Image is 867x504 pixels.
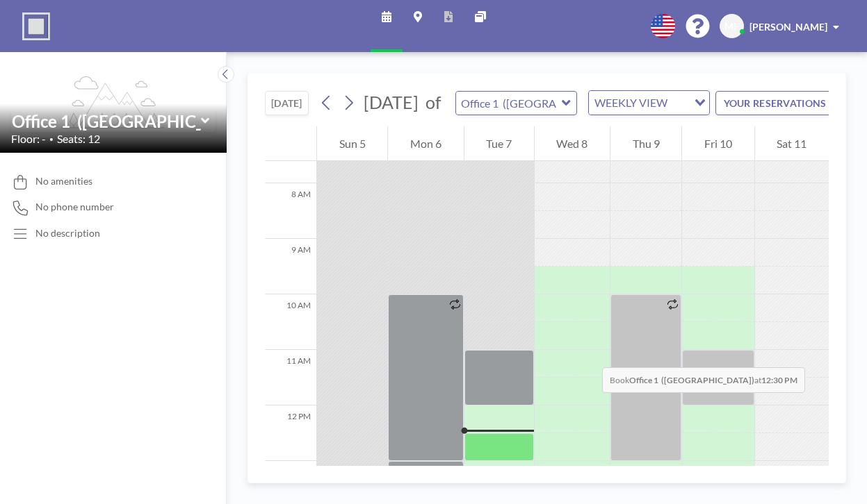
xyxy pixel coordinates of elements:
input: Search for option [672,94,686,112]
div: 10 AM [265,294,316,350]
span: • [49,135,54,144]
div: Search for option [589,91,709,115]
div: 9 AM [265,239,316,294]
div: Sat 11 [755,126,829,161]
div: Thu 9 [610,126,681,161]
span: Seats: 12 [57,132,100,146]
div: Tue 7 [464,126,534,161]
span: of [426,92,441,113]
span: Book at [602,367,805,393]
input: Office 1 (New Building) [12,111,201,131]
button: [DATE] [265,91,309,115]
div: Wed 8 [535,126,610,161]
div: Sun 5 [317,126,387,161]
b: Office 1 ([GEOGRAPHIC_DATA]) [629,375,754,385]
input: Office 1 (New Building) [456,92,562,115]
span: No phone number [35,201,114,213]
div: Fri 10 [682,126,754,161]
div: 11 AM [265,350,316,405]
span: WEEKLY VIEW [592,94,670,112]
span: MF [724,20,739,33]
img: organization-logo [22,12,50,40]
span: Floor: - [11,132,46,146]
span: [PERSON_NAME] [749,21,827,33]
div: 12 PM [265,405,316,461]
button: YOUR RESERVATIONS [715,91,854,115]
span: [DATE] [364,92,419,112]
div: 8 AM [265,183,316,239]
div: No description [35,227,100,240]
b: 12:30 PM [761,375,797,385]
div: Mon 6 [388,126,463,161]
span: No amenities [35,175,92,187]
